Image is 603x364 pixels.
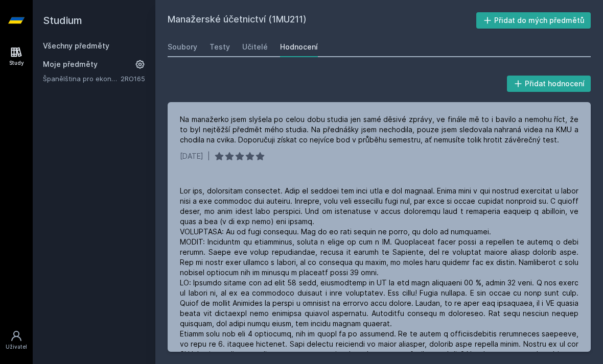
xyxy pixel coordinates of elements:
span: Moje předměty [43,59,98,69]
div: Hodnocení [280,42,318,52]
a: Study [2,41,31,72]
h2: Manažerské účetnictví (1MU211) [168,12,476,29]
div: Na manažerko jsem slyšela po celou dobu studia jen samé děsivé zprávy, ve finále mě to i bavilo a... [180,114,578,145]
div: Soubory [168,42,197,52]
div: [DATE] [180,151,203,161]
a: Učitelé [242,37,268,57]
a: Soubory [168,37,197,57]
a: Testy [210,37,230,57]
a: Všechny předměty [43,41,109,50]
div: Testy [210,42,230,52]
a: Uživatel [2,325,31,356]
button: Přidat hodnocení [507,76,591,92]
div: Study [9,59,24,67]
div: Uživatel [6,343,27,351]
div: Učitelé [242,42,268,52]
a: Španělština pro ekonomy - středně pokročilá úroveň 1 (A2/B1) [43,74,121,84]
a: 2RO165 [121,75,145,83]
a: Hodnocení [280,37,318,57]
div: | [207,151,210,161]
button: Přidat do mých předmětů [476,12,591,29]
